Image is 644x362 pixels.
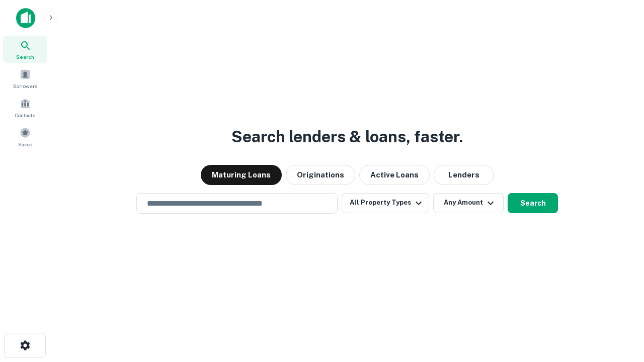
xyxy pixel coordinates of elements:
[15,111,35,119] span: Contacts
[3,94,47,121] a: Contacts
[13,82,37,90] span: Borrowers
[286,165,355,185] button: Originations
[3,36,47,63] a: Search
[433,193,504,213] button: Any Amount
[594,282,644,330] iframe: Chat Widget
[342,193,429,213] button: All Property Types
[359,165,430,185] button: Active Loans
[3,123,47,150] a: Saved
[18,140,33,148] span: Saved
[434,165,494,185] button: Lenders
[16,53,34,61] span: Search
[201,165,282,185] button: Maturing Loans
[231,125,463,149] h3: Search lenders & loans, faster.
[3,65,47,92] a: Borrowers
[16,8,35,28] img: capitalize-icon.png
[508,193,558,213] button: Search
